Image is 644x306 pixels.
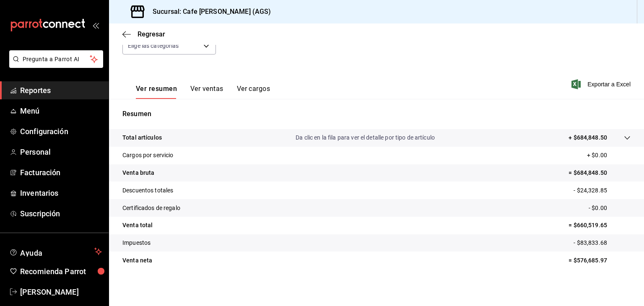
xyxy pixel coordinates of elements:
p: Certificados de regalo [122,204,180,213]
button: Ver resumen [136,85,177,99]
span: Inventarios [20,187,102,199]
span: Recomienda Parrot [20,266,102,277]
p: - $0.00 [589,204,631,213]
p: Venta bruta [122,169,154,177]
span: Configuración [20,126,102,137]
button: Exportar a Excel [573,79,631,89]
span: Reportes [20,85,102,96]
button: Pregunta a Parrot AI [9,50,103,68]
p: Total artículos [122,133,162,142]
span: Regresar [138,30,165,38]
p: Descuentos totales [122,186,173,195]
p: Venta total [122,221,153,230]
button: open_drawer_menu [92,22,99,29]
span: [PERSON_NAME] [20,286,102,298]
button: Ver cargos [237,85,270,99]
span: Menú [20,105,102,117]
p: = $684,848.50 [569,169,631,177]
button: Ver ventas [190,85,223,99]
span: Pregunta a Parrot AI [23,55,90,64]
p: + $0.00 [587,151,631,160]
a: Pregunta a Parrot AI [6,61,103,70]
span: Facturación [20,167,102,178]
span: Suscripción [20,208,102,219]
span: Elige las categorías [128,41,179,50]
button: Regresar [122,30,165,38]
p: Impuestos [122,239,151,247]
p: = $576,685.97 [569,256,631,265]
p: Da clic en la fila para ver el detalle por tipo de artículo [296,133,435,142]
div: navigation tabs [136,85,270,99]
span: Ayuda [20,246,91,257]
p: - $24,328.85 [574,186,631,195]
span: Personal [20,146,102,158]
h3: Sucursal: Cafe [PERSON_NAME] (AGS) [146,7,271,17]
p: Resumen [122,109,631,119]
p: = $660,519.65 [569,221,631,230]
p: + $684,848.50 [569,133,607,142]
p: - $83,833.68 [574,239,631,247]
p: Cargos por servicio [122,151,174,160]
p: Venta neta [122,256,152,265]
